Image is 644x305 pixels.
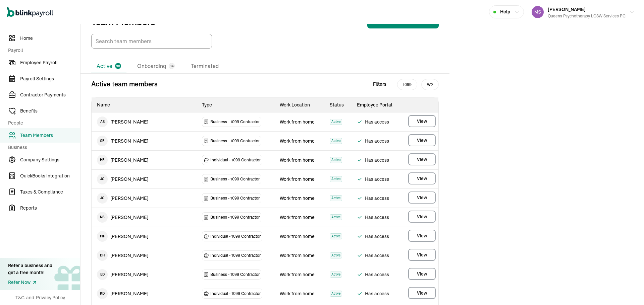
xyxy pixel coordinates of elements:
[280,119,315,125] span: Work from home
[357,194,397,202] span: Has access
[408,287,436,299] button: View
[357,290,397,298] span: Has access
[330,176,342,182] span: Active
[417,137,427,144] span: View
[116,64,120,69] span: 30
[20,59,80,66] span: Employee Payroll
[92,284,197,303] td: [PERSON_NAME]
[357,102,392,108] span: Employee Portal
[280,291,315,297] span: Work from home
[408,134,436,146] button: View
[197,97,274,112] th: Type
[210,138,260,144] span: Business - 1099 Contractor
[357,156,397,164] span: Has access
[330,233,342,239] span: Active
[92,208,197,227] td: [PERSON_NAME]
[373,81,386,88] span: Filters
[8,144,76,151] span: Business
[324,97,352,112] th: Status
[408,153,436,165] button: View
[408,249,436,261] button: View
[274,97,324,112] th: Work Location
[357,137,397,145] span: Has access
[210,233,261,240] span: Individual - 1099 Contractor
[417,271,427,277] span: View
[210,252,261,259] span: Individual - 1099 Contractor
[280,176,315,182] span: Work from home
[20,107,80,115] span: Benefits
[280,252,315,258] span: Work from home
[280,138,315,144] span: Work from home
[97,155,108,165] span: H B
[417,213,427,220] span: View
[610,273,644,305] iframe: Chat Widget
[210,176,260,182] span: Business - 1099 Contractor
[92,97,197,112] th: Name
[548,6,586,12] span: [PERSON_NAME]
[185,59,224,73] li: Terminated
[408,115,436,127] button: View
[357,213,397,221] span: Has access
[8,279,52,286] div: Refer Now
[210,290,261,297] span: Individual - 1099 Contractor
[97,193,108,204] span: J C
[7,2,53,22] nav: Global
[20,205,80,212] span: Reports
[36,294,65,301] span: Privacy Policy
[132,59,180,73] li: Onboarding
[330,138,342,144] span: Active
[92,132,197,150] td: [PERSON_NAME]
[210,271,260,278] span: Business - 1099 Contractor
[417,156,427,163] span: View
[97,117,108,127] span: A S
[92,112,197,131] td: [PERSON_NAME]
[210,119,260,125] span: Business - 1099 Contractor
[357,232,397,240] span: Has access
[97,212,108,223] span: N B
[417,118,427,125] span: View
[408,192,436,204] button: View
[357,118,397,126] span: Has access
[330,214,342,220] span: Active
[210,195,260,202] span: Business - 1099 Contractor
[92,265,197,284] td: [PERSON_NAME]
[330,119,342,125] span: Active
[170,64,174,69] span: 34
[91,16,155,27] p: Team Members
[20,75,80,82] span: Payroll Settings
[20,172,80,179] span: QuickBooks Integration
[280,214,315,220] span: Work from home
[417,290,427,296] span: View
[408,211,436,223] button: View
[92,151,197,169] td: [PERSON_NAME]
[357,271,397,279] span: Has access
[330,272,342,278] span: Active
[20,188,80,196] span: Taxes & Compliance
[397,79,417,90] span: 1099
[97,269,108,280] span: E D
[20,132,80,139] span: Team Members
[417,251,427,258] span: View
[548,13,627,19] div: Queens Psychotherapy LCSW Services P.C.
[357,251,397,259] span: Has access
[97,231,108,242] span: M F
[92,170,197,188] td: [PERSON_NAME]
[91,59,126,73] li: Active
[408,172,436,184] button: View
[280,157,315,163] span: Work from home
[421,79,439,90] span: W2
[91,34,212,49] input: TextInput
[500,8,510,15] span: Help
[97,288,108,299] span: K D
[97,250,108,261] span: D H
[330,195,342,201] span: Active
[280,195,315,201] span: Work from home
[20,91,80,98] span: Contractor Payments
[330,291,342,297] span: Active
[8,47,76,54] span: Payroll
[408,230,436,242] button: View
[330,252,342,258] span: Active
[357,175,397,183] span: Has access
[330,157,342,163] span: Active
